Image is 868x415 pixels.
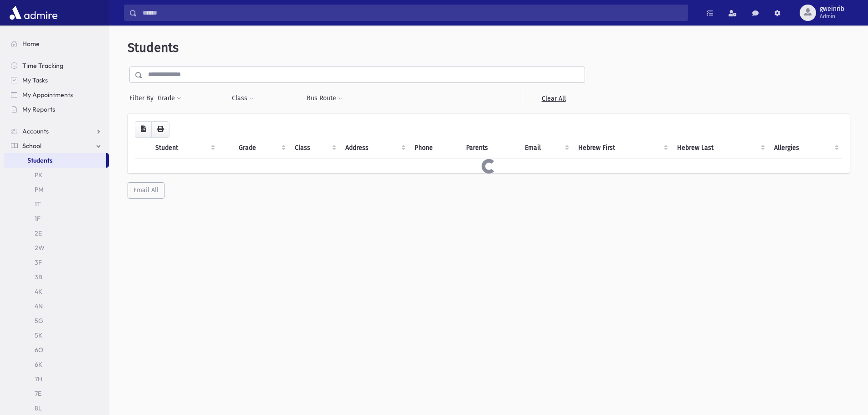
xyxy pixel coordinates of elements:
[137,5,688,21] input: Search
[22,91,73,99] span: My Appointments
[157,90,182,107] button: Grade
[289,138,340,159] th: Class
[4,182,109,197] a: PM
[4,299,109,313] a: 4N
[573,138,671,159] th: Hebrew First
[4,386,109,401] a: 7E
[4,270,109,284] a: 3B
[151,121,169,138] button: Print
[150,138,219,159] th: Student
[22,76,48,84] span: My Tasks
[4,87,109,102] a: My Appointments
[135,121,152,138] button: CSV
[22,127,49,135] span: Accounts
[129,93,157,103] span: Filter By
[4,284,109,299] a: 4K
[4,357,109,372] a: 6K
[522,90,585,107] a: Clear All
[340,138,409,159] th: Address
[820,13,844,20] span: Admin
[4,102,109,117] a: My Reports
[231,90,254,107] button: Class
[22,142,41,150] span: School
[22,40,40,48] span: Home
[4,153,106,168] a: Students
[4,241,109,255] a: 2W
[306,90,343,107] button: Bus Route
[820,5,844,13] span: gweinrib
[22,61,63,70] span: Time Tracking
[769,138,842,159] th: Allergies
[519,138,573,159] th: Email
[4,73,109,87] a: My Tasks
[4,138,109,153] a: School
[128,40,179,55] span: Students
[4,168,109,182] a: PK
[4,124,109,138] a: Accounts
[4,343,109,357] a: 6O
[461,138,519,159] th: Parents
[4,197,109,211] a: 1T
[409,138,461,159] th: Phone
[4,36,109,51] a: Home
[128,182,164,199] button: Email All
[27,156,52,164] span: Students
[4,211,109,226] a: 1F
[4,313,109,328] a: 5G
[4,328,109,343] a: 5K
[672,138,769,159] th: Hebrew Last
[4,58,109,73] a: Time Tracking
[4,226,109,241] a: 2E
[4,372,109,386] a: 7H
[22,105,55,113] span: My Reports
[7,4,60,22] img: AdmirePro
[4,255,109,270] a: 3F
[233,138,289,159] th: Grade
